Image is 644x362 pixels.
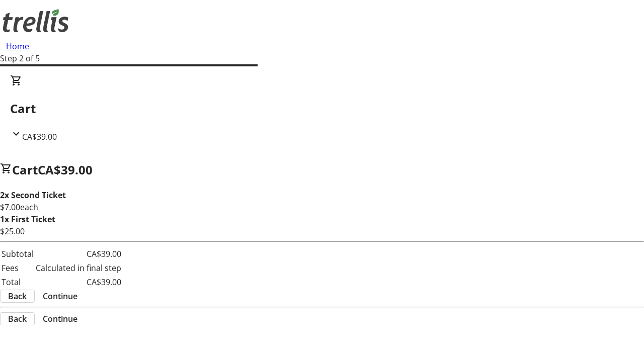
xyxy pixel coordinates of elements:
[10,100,634,118] h2: Cart
[22,131,57,142] span: CA$39.00
[12,161,38,178] span: Cart
[1,247,34,260] td: Subtotal
[35,247,122,260] td: CA$39.00
[1,261,34,275] td: Fees
[35,290,86,302] button: Continue
[35,261,122,275] td: Calculated in final step
[1,276,34,289] td: Total
[10,74,634,143] div: CartCA$39.00
[35,313,86,325] button: Continue
[43,313,77,325] span: Continue
[43,290,77,302] span: Continue
[8,290,27,302] span: Back
[8,313,27,325] span: Back
[35,276,122,289] td: CA$39.00
[38,161,93,178] span: CA$39.00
